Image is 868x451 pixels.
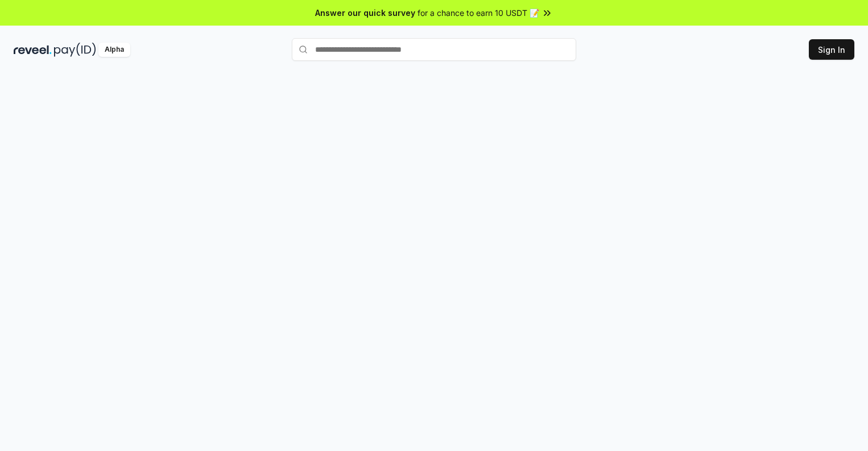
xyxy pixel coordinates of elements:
[98,43,130,57] div: Alpha
[809,39,854,60] button: Sign In
[315,7,415,19] span: Answer our quick survey
[14,43,52,57] img: reveel_dark
[418,7,539,19] span: for a chance to earn 10 USDT 📝
[54,43,96,57] img: pay_id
